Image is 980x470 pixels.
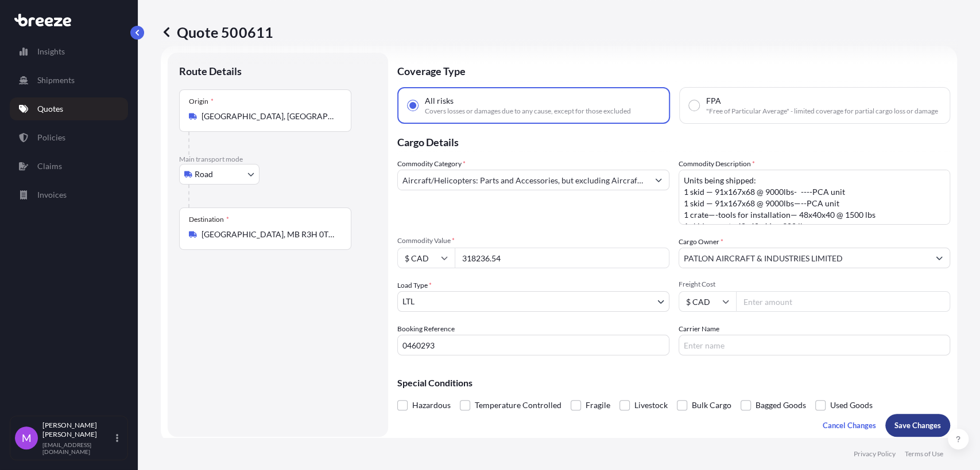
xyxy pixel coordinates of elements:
span: Commodity Value [397,236,669,245]
a: Terms of Use [905,449,943,459]
a: Shipments [10,69,128,92]
a: Privacy Policy [854,449,896,459]
p: Main transport mode [179,155,377,164]
span: Livestock [634,397,668,414]
input: Your internal reference [397,335,669,355]
span: Bagged Goods [756,397,806,414]
button: Show suggestions [648,170,669,190]
label: Commodity Category [397,158,466,170]
p: Special Conditions [397,378,950,387]
p: Quotes [37,103,63,115]
a: Invoices [10,183,128,206]
span: Bulk Cargo [692,397,731,414]
div: Destination [189,215,229,224]
label: Cargo Owner [679,236,723,248]
a: Claims [10,155,128,178]
button: Save Changes [885,414,950,437]
input: Origin [202,111,337,122]
span: M [22,432,32,444]
span: FPA [706,95,721,107]
input: Select a commodity type [398,170,648,190]
span: "Free of Particular Average" - limited coverage for partial cargo loss or damage [706,107,938,116]
a: Quotes [10,97,128,120]
button: LTL [397,291,669,312]
a: Insights [10,40,128,63]
span: Covers losses or damages due to any cause, except for those excluded [425,107,631,116]
textarea: Units being shipped: 1 skid — 91x167x68 @ 9000lbs- ----PCA unit 1 skid — 91x167x68 @ 9000lbs—--PC... [679,170,951,225]
p: Shipments [37,75,75,86]
p: [EMAIL_ADDRESS][DOMAIN_NAME] [42,441,114,455]
p: Insights [37,46,65,57]
input: Enter amount [736,291,951,312]
p: Coverage Type [397,53,950,87]
p: Cargo Details [397,124,950,158]
p: Quote 500611 [161,23,273,41]
p: Route Details [179,64,242,78]
input: All risksCovers losses or damages due to any cause, except for those excluded [408,100,418,111]
span: Temperature Controlled [475,397,561,414]
p: [PERSON_NAME] [PERSON_NAME] [42,421,114,439]
label: Carrier Name [679,323,719,335]
label: Commodity Description [679,158,755,170]
p: Claims [37,160,62,172]
input: FPA"Free of Particular Average" - limited coverage for partial cargo loss or damage [689,100,699,111]
p: Policies [37,132,65,143]
input: Type amount [455,248,669,268]
span: Used Goods [830,397,873,414]
span: Fragile [586,397,610,414]
div: Origin [189,97,214,106]
span: LTL [402,296,415,307]
span: Road [195,169,213,180]
a: Policies [10,126,128,149]
button: Select transport [179,164,259,185]
input: Full name [679,248,929,268]
label: Booking Reference [397,323,455,335]
span: Hazardous [412,397,451,414]
button: Cancel Changes [814,414,885,437]
input: Enter name [679,335,951,355]
input: Destination [202,229,337,240]
span: Freight Cost [679,280,951,289]
span: Load Type [397,280,432,291]
button: Show suggestions [929,248,950,268]
p: Cancel Changes [823,420,876,431]
p: Save Changes [894,420,941,431]
span: All risks [425,95,454,107]
p: Invoices [37,189,67,201]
